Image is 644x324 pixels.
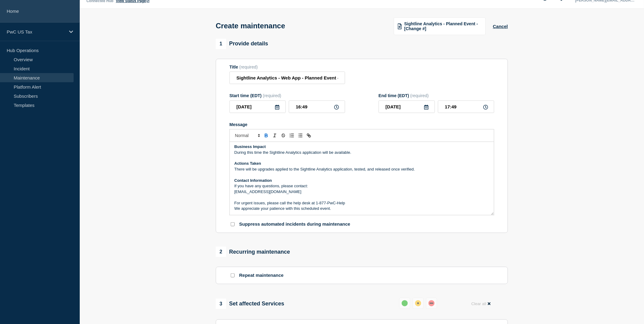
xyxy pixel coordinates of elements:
[493,24,508,29] button: Cancel
[296,132,305,139] button: Toggle bulleted list
[438,100,494,113] input: HH:MM
[216,39,268,49] div: Provide details
[234,183,489,189] p: If you have any questions, please contact:
[410,93,429,98] span: (required)
[234,200,489,206] p: For urgent issues, please call the help desk at 1-877-PwC-Help
[289,100,345,113] input: HH:MM
[234,167,489,172] p: There will be upgrades applied to the Sightline Analytics application, tested, and released once ...
[7,29,65,34] p: PwC US Tax
[229,93,345,98] div: Start time (EDT)
[216,299,226,309] span: 3
[229,100,286,113] input: YYYY-MM-DD
[413,298,424,309] button: affected
[230,142,494,215] div: Message
[216,247,226,257] span: 2
[429,300,435,306] div: down
[239,65,258,69] span: (required)
[468,298,494,310] button: Clear all
[216,247,290,257] div: Recurring maintenance
[379,93,494,98] div: End time (EDT)
[232,132,262,139] span: Font size
[239,273,284,278] p: Repeat maintenance
[271,132,279,139] button: Toggle italic text
[216,299,284,309] div: Set affected Services
[234,144,266,149] strong: Business Impact
[262,132,271,139] button: Toggle bold text
[229,65,345,69] div: Title
[426,298,437,309] button: down
[399,298,410,309] button: up
[216,39,226,49] span: 1
[415,300,421,306] div: affected
[234,189,489,195] p: [EMAIL_ADDRESS][DOMAIN_NAME]
[231,222,235,226] input: Suppress automated incidents during maintenance
[279,132,288,139] button: Toggle strikethrough text
[398,23,402,29] img: template icon
[305,132,313,139] button: Toggle link
[234,206,489,211] p: We appreciate your patience with this scheduled event.
[234,161,261,166] strong: Actions Taken
[234,150,489,155] p: During this time the Sightline Analytics application will be available.
[379,100,435,113] input: YYYY-MM-DD
[234,178,272,183] strong: Contact Information
[229,122,494,127] div: Message
[231,273,235,277] input: Repeat maintenance
[239,221,350,227] p: Suppress automated incidents during maintenance
[404,21,481,31] span: Sightline Analytics - Planned Event - [Change #]
[288,132,296,139] button: Toggle ordered list
[402,300,408,306] div: up
[216,22,285,30] h1: Create maintenance
[229,72,345,84] input: Title
[263,93,282,98] span: (required)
